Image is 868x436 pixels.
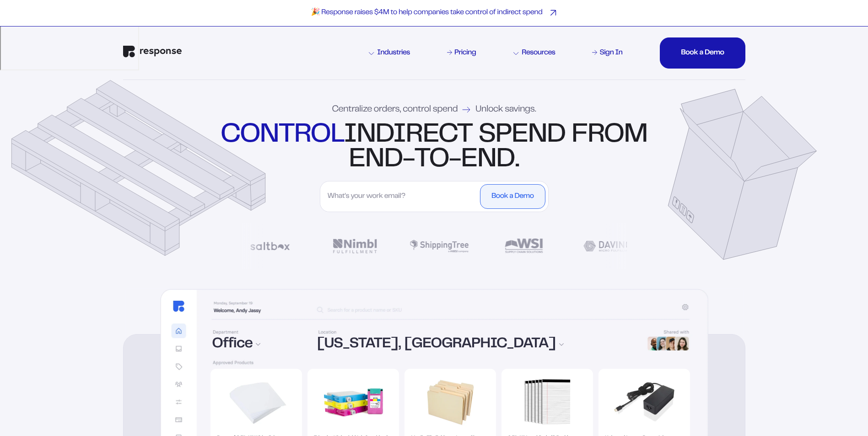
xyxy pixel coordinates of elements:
[221,123,344,147] strong: control
[123,46,182,58] img: Response Logo
[513,49,555,57] div: Resources
[475,105,536,114] span: Unlock savings.
[123,46,182,60] a: Response Home
[480,184,545,209] button: Book a Demo
[591,48,624,58] a: Sign In
[218,123,650,172] div: indirect spend from end-to-end.
[681,49,724,57] div: Book a Demo
[311,8,543,18] p: 🎉 Response raises $4M to help companies take control of indirect spend
[369,49,410,57] div: Industries
[660,37,745,69] button: Book a DemoBook a DemoBook a DemoBook a DemoBook a Demo
[332,105,536,114] div: Centralize orders, control spend
[317,337,635,352] div: [US_STATE], [GEOGRAPHIC_DATA]
[491,193,534,200] div: Book a Demo
[599,49,622,57] div: Sign In
[454,49,476,57] div: Pricing
[212,337,307,352] div: Office
[323,184,478,209] input: What's your work email?
[446,48,478,58] a: Pricing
